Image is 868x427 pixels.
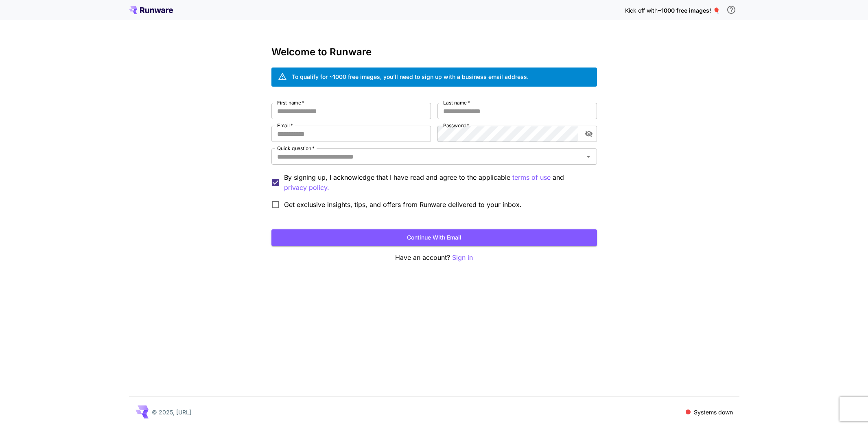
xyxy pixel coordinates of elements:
button: In order to qualify for free credit, you need to sign up with a business email address and click ... [723,2,739,18]
span: Kick off with [625,7,658,14]
span: Get exclusive insights, tips, and offers from Runware delivered to your inbox. [284,200,522,209]
label: First name [277,99,304,106]
p: © 2025, [URL] [152,408,191,416]
p: privacy policy. [284,183,329,193]
label: Quick question [277,145,315,152]
button: By signing up, I acknowledge that I have read and agree to the applicable terms of use and [284,183,329,193]
h3: Welcome to Runware [271,46,597,58]
button: Open [583,151,594,162]
button: Continue with email [271,229,597,246]
button: toggle password visibility [582,126,596,141]
button: Sign in [452,253,473,263]
span: ~1000 free images! 🎈 [658,7,720,14]
p: Systems down [694,408,733,416]
p: terms of use [512,172,551,183]
label: Email [277,122,293,129]
label: Password [443,122,469,129]
p: Have an account? [271,253,597,263]
p: By signing up, I acknowledge that I have read and agree to the applicable and [284,172,590,193]
div: To qualify for ~1000 free images, you’ll need to sign up with a business email address. [292,72,529,81]
button: By signing up, I acknowledge that I have read and agree to the applicable and privacy policy. [512,172,551,183]
label: Last name [443,99,470,106]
